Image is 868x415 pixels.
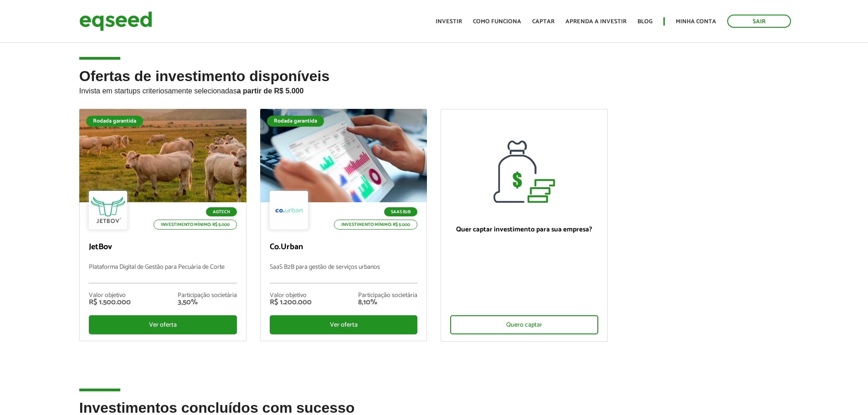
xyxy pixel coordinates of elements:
[532,19,555,25] a: Captar
[89,315,237,334] div: Ver oferta
[436,19,462,25] a: Investir
[89,299,131,306] div: R$ 1.500.000
[79,68,789,109] h2: Ofertas de investimento disponíveis
[334,220,417,230] p: Investimento mínimo: R$ 5.000
[270,299,312,306] div: R$ 1.200.000
[384,207,417,216] p: SaaS B2B
[676,19,716,25] a: Minha conta
[565,19,627,25] a: Aprenda a investir
[89,292,131,299] div: Valor objetivo
[237,87,304,95] strong: a partir de R$ 5.000
[270,315,418,334] div: Ver oferta
[86,116,143,127] div: Rodada garantida
[270,292,312,299] div: Valor objetivo
[270,264,418,283] p: SaaS B2B para gestão de serviços urbanos
[441,109,608,342] a: Quer captar investimento para sua empresa? Quero captar
[358,299,417,306] div: 8,10%
[637,19,652,25] a: Blog
[79,109,247,341] a: Rodada garantida Agtech Investimento mínimo: R$ 5.000 JetBov Plataforma Digital de Gestão para Pe...
[727,15,791,28] a: Sair
[154,220,237,230] p: Investimento mínimo: R$ 5.000
[206,207,237,216] p: Agtech
[267,116,324,127] div: Rodada garantida
[79,9,152,33] img: EqSeed
[450,225,598,234] p: Quer captar investimento para sua empresa?
[270,242,418,252] p: Co.Urban
[473,19,521,25] a: Como funciona
[450,315,598,334] div: Quero captar
[89,264,237,283] p: Plataforma Digital de Gestão para Pecuária de Corte
[178,292,237,299] div: Participação societária
[358,292,417,299] div: Participação societária
[79,84,789,95] p: Invista em startups criteriosamente selecionadas
[89,242,237,252] p: JetBov
[260,109,427,341] a: Rodada garantida SaaS B2B Investimento mínimo: R$ 5.000 Co.Urban SaaS B2B para gestão de serviços...
[178,299,237,306] div: 3,50%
